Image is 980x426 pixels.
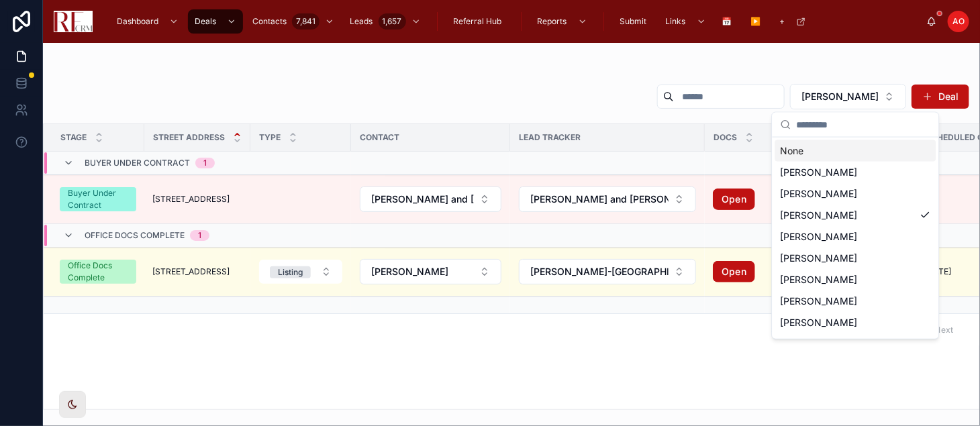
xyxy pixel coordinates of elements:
div: 1,657 [379,13,406,30]
a: Select Button [359,186,502,213]
span: [PERSON_NAME]-[GEOGRAPHIC_DATA] Listing [530,265,669,278]
a: Referral Hub [447,9,511,34]
span: Docs [714,132,737,143]
div: Office Docs Complete [68,260,128,284]
span: [PERSON_NAME] and [PERSON_NAME] [530,193,669,206]
div: Suggestions [773,138,939,339]
a: Dashboard [110,9,185,34]
span: Street Address [153,132,225,143]
span: [PERSON_NAME] [781,209,858,222]
a: Buyer Under Contract [60,187,136,211]
span: 📅 [722,16,732,27]
a: [STREET_ADDRESS] [152,266,242,277]
span: Lead Tracker [519,132,581,143]
span: [PERSON_NAME] [781,337,858,351]
a: Select Button [258,259,343,284]
a: Open [713,189,797,210]
div: 1 [198,230,201,241]
button: Select Button [519,259,696,284]
button: Select Button [259,260,342,284]
span: [STREET_ADDRESS] [152,194,230,205]
button: Select Button [790,84,906,109]
button: Select Button [360,187,501,212]
span: [PERSON_NAME] [781,230,858,244]
span: Reports [538,16,567,27]
span: Contacts [252,16,287,27]
a: Select Button [359,258,502,285]
span: [PERSON_NAME] [781,166,858,179]
span: Links [666,16,686,27]
span: [PERSON_NAME] [781,295,858,308]
span: Leads [350,16,373,27]
a: Deals [188,9,243,34]
div: Listing [278,266,303,278]
a: Open [713,261,797,282]
a: Links [659,9,713,34]
div: 7,841 [292,13,320,30]
div: Buyer Under Contract [68,187,128,211]
a: Open [713,261,755,282]
span: ▶️ [751,16,761,27]
button: Select Button [360,259,501,284]
span: [PERSON_NAME] [801,90,879,103]
a: Reports [531,9,594,34]
span: + [780,16,785,27]
span: Contact [360,132,399,143]
span: Buyer Under Contract [85,158,190,168]
span: [PERSON_NAME] and [PERSON_NAME] [371,193,474,206]
span: Stage [60,132,87,143]
span: [PERSON_NAME] [781,316,858,329]
div: None [775,140,936,162]
span: [PERSON_NAME] [781,252,858,265]
a: Leads1,657 [344,9,428,34]
a: Submit [614,9,656,34]
span: Referral Hub [454,16,502,27]
button: Deal [912,85,969,109]
a: [STREET_ADDRESS] [152,194,242,205]
a: ▶️ [744,9,771,34]
img: App logo [54,11,93,32]
a: Select Button [518,258,697,285]
span: Office Docs Complete [85,230,185,241]
span: [PERSON_NAME] [371,265,448,278]
span: Deals [195,16,216,27]
span: [PERSON_NAME] [781,273,858,286]
div: 1 [203,158,207,168]
span: Dashboard [117,16,158,27]
span: Submit [620,16,647,27]
span: Type [259,132,281,143]
span: [PERSON_NAME] [781,187,858,201]
div: scrollable content [103,7,926,36]
a: + [773,9,813,34]
a: Open [713,189,755,210]
a: Contacts7,841 [246,9,341,34]
span: [STREET_ADDRESS] [152,266,230,277]
a: 📅 [716,9,742,34]
a: Office Docs Complete [60,260,136,284]
a: Select Button [518,186,697,213]
span: AO [952,16,965,27]
button: Select Button [519,187,696,212]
